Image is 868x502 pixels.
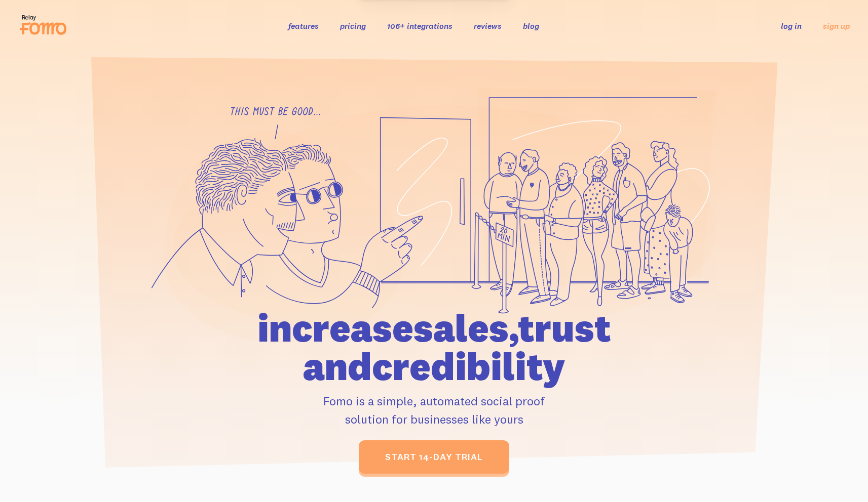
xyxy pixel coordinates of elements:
[359,440,509,474] a: start 14-day trial
[781,21,802,31] a: log in
[288,21,319,31] a: features
[200,392,669,428] p: Fomo is a simple, automated social proof solution for businesses like yours
[200,309,669,386] h1: increase sales, trust and credibility
[387,21,452,31] a: 106+ integrations
[340,21,366,31] a: pricing
[823,21,850,31] a: sign up
[523,21,539,31] a: blog
[474,21,502,31] a: reviews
